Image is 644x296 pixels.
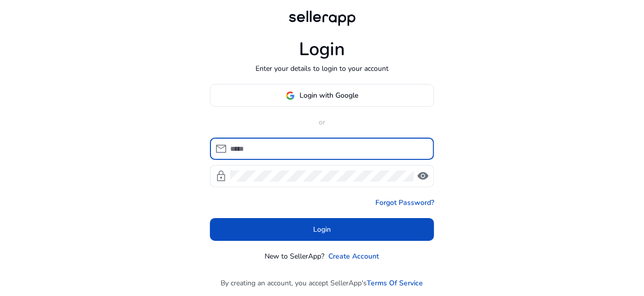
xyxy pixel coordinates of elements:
a: Create Account [329,251,379,262]
img: google-logo.svg [286,91,295,100]
a: Terms Of Service [367,278,423,288]
p: New to SellerApp? [265,251,325,262]
span: Login with Google [300,90,359,101]
h1: Login [299,38,345,60]
span: Login [313,224,331,235]
a: Forgot Password? [375,197,434,208]
button: Login with Google [210,84,434,107]
span: visibility [417,170,429,182]
button: Login [210,218,434,241]
span: lock [215,170,227,182]
p: Enter your details to login to your account [255,63,389,74]
p: or [210,117,434,128]
span: mail [215,143,227,155]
